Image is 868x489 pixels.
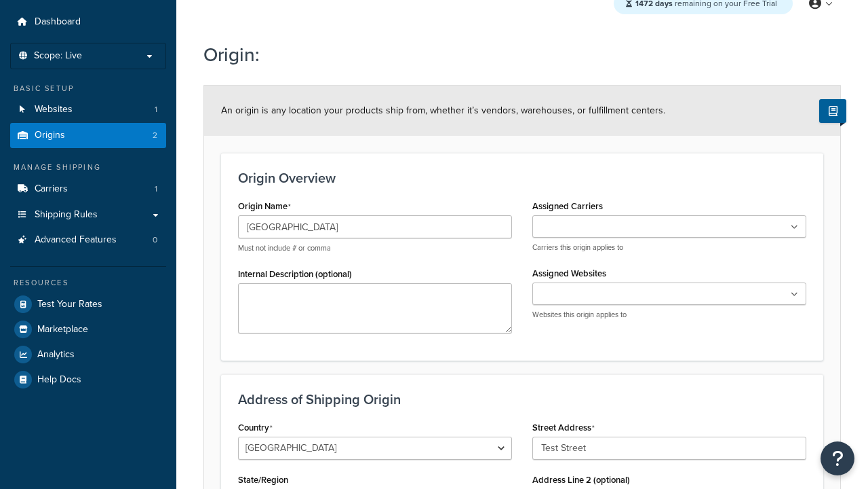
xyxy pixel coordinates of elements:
span: Origins [35,130,65,141]
label: Internal Description (optional) [238,269,352,279]
a: Advanced Features0 [10,228,166,253]
label: Assigned Websites [532,268,606,278]
h1: Origin: [203,41,824,68]
a: Origins2 [10,123,166,148]
button: Open Resource Center [821,441,854,475]
h3: Address of Shipping Origin [238,392,806,407]
span: An origin is any location your products ship from, whether it’s vendors, warehouses, or fulfillme... [221,103,665,117]
span: Test Your Rates [37,299,102,310]
a: Websites1 [10,97,166,122]
label: Street Address [532,422,595,433]
label: Origin Name [238,201,291,212]
button: Show Help Docs [819,99,846,123]
label: Address Line 2 (optional) [532,475,630,485]
span: Marketplace [37,324,88,336]
span: Advanced Features [35,234,117,246]
a: Carriers1 [10,177,166,202]
span: Analytics [37,349,75,361]
p: Must not include # or comma [238,243,512,253]
li: Advanced Features [10,228,166,253]
span: 1 [155,104,157,115]
li: Origins [10,123,166,148]
span: Websites [35,104,73,115]
div: Manage Shipping [10,162,166,173]
span: Dashboard [35,16,81,28]
span: 0 [153,234,157,246]
li: Websites [10,97,166,122]
span: Carriers [35,183,68,195]
span: Shipping Rules [35,209,98,221]
span: 1 [155,183,157,195]
p: Carriers this origin applies to [532,242,806,253]
label: Assigned Carriers [532,201,603,211]
div: Basic Setup [10,83,166,94]
div: Resources [10,277,166,289]
a: Shipping Rules [10,202,166,228]
span: 2 [153,130,157,141]
a: Dashboard [10,10,166,35]
a: Test Your Rates [10,292,166,316]
span: Help Docs [37,374,81,386]
p: Websites this origin applies to [532,310,806,320]
a: Analytics [10,342,166,367]
h3: Origin Overview [238,170,806,185]
label: Country [238,422,273,433]
span: Scope: Live [34,50,82,62]
label: State/Region [238,475,288,485]
li: Carriers [10,177,166,202]
a: Marketplace [10,317,166,342]
a: Help Docs [10,367,166,392]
